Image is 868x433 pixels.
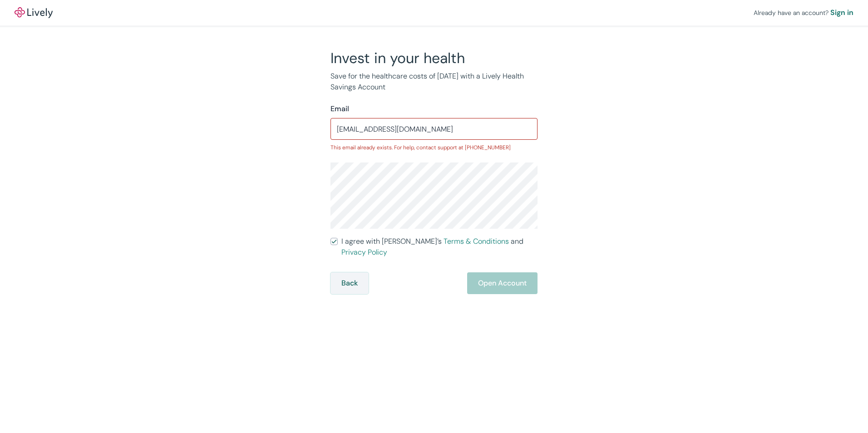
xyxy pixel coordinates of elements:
a: Privacy Policy [341,247,387,257]
a: LivelyLively [15,7,53,18]
button: Back [330,272,369,294]
div: Already have an account? [754,7,853,18]
a: Terms & Conditions [444,236,509,246]
span: I agree with [PERSON_NAME]’s and [341,236,538,258]
p: Save for the healthcare costs of [DATE] with a Lively Health Savings Account [330,71,538,93]
p: This email already exists. For help, contact support at [PHONE_NUMBER] [330,143,538,152]
h2: Invest in your health [330,49,538,67]
label: Email [330,103,349,114]
img: Lively [15,7,53,18]
a: Sign in [830,7,853,18]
